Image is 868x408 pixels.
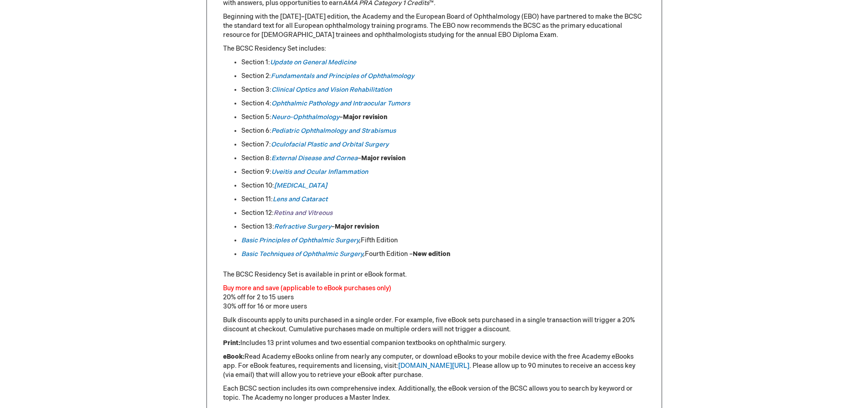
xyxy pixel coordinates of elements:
[223,316,645,334] p: Bulk discounts apply to units purchased in a single order. For example, five eBook sets purchased...
[223,12,645,40] p: Beginning with the [DATE]–[DATE] edition, the Academy and the European Board of Ophthalmology (EB...
[274,223,331,230] a: Refractive Surgery
[241,126,645,136] li: Section 6:
[398,362,469,370] a: [DOMAIN_NAME][URL]
[223,44,645,53] p: The BCSC Residency Set includes:
[413,250,450,258] strong: New edition
[223,284,391,292] font: Buy more and save (applicable to eBook purchases only)
[241,195,645,204] li: Section 11:
[241,250,363,258] a: Basic Techniques of Ophthalmic Surgery
[223,384,645,403] p: Each BCSC section includes its own comprehensive index. Additionally, the eBook version of the BC...
[241,154,645,163] li: Section 8: –
[274,182,327,189] a: [MEDICAL_DATA]
[274,209,333,217] a: Retina and Vitreous
[271,141,389,148] a: Oculofacial Plastic and Orbital Surgery
[271,99,410,107] a: Ophthalmic Pathology and Intraocular Tumors
[241,72,645,81] li: Section 2:
[271,72,414,80] a: Fundamentals and Principles of Ophthalmology
[271,86,392,94] a: Clinical Optics and Vision Rehabilitation
[271,127,396,135] a: Pediatric Ophthalmology and Strabismus
[241,167,645,177] li: Section 9:
[241,181,645,190] li: Section 10:
[241,85,645,94] li: Section 3:
[241,113,645,122] li: Section 5: –
[359,236,361,244] em: ,
[241,236,359,244] a: Basic Principles of Ophthalmic Surgery
[223,339,240,347] strong: Print:
[223,339,645,348] p: Includes 13 print volumes and two essential companion textbooks on ophthalmic surgery.
[343,113,387,121] strong: Major revision
[241,58,645,67] li: Section 1:
[223,284,645,311] p: 20% off for 2 to 15 users 30% off for 16 or more users
[223,270,645,279] p: The BCSC Residency Set is available in print or eBook format.
[241,209,645,218] li: Section 12:
[223,353,244,361] strong: eBook:
[241,250,645,259] li: Fourth Edition –
[271,113,339,121] a: Neuro-Ophthalmology
[241,250,365,258] em: ,
[270,58,356,66] a: Update on General Medicine
[335,223,379,230] strong: Major revision
[241,222,645,231] li: Section 13: –
[361,154,405,162] strong: Major revision
[223,352,645,380] p: Read Academy eBooks online from nearly any computer, or download eBooks to your mobile device wit...
[241,140,645,149] li: Section 7:
[241,99,645,108] li: Section 4:
[271,154,358,162] a: External Disease and Cornea
[271,168,368,176] a: Uveitis and Ocular Inflammation
[241,236,645,245] li: Fifth Edition
[273,195,327,203] a: Lens and Cataract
